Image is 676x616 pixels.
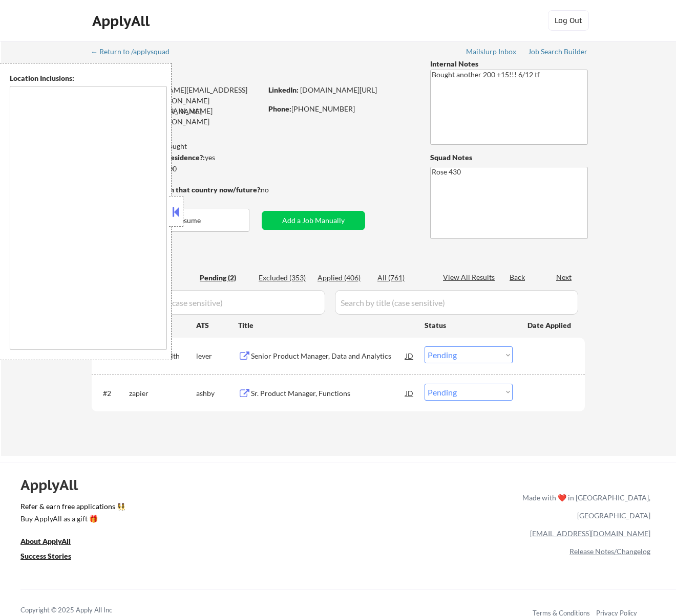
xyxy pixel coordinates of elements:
a: About ApplyAll [20,536,85,549]
strong: Phone: [268,104,291,113]
div: ApplyAll [20,476,90,494]
a: [EMAIL_ADDRESS][DOMAIN_NAME] [530,529,650,538]
a: Mailslurp Inbox [466,48,517,58]
div: lever [196,351,238,361]
u: About ApplyAll [20,537,71,545]
div: Squad Notes [430,152,588,163]
div: Made with ❤️ in [GEOGRAPHIC_DATA], [GEOGRAPHIC_DATA] [518,489,650,524]
input: Search by title (case sensitive) [335,290,578,315]
div: Copyright © 2025 Apply All Inc [20,605,138,615]
a: Buy ApplyAll as a gift 🎁 [20,514,123,526]
div: Date Applied [527,320,573,331]
div: Mailslurp Inbox [466,48,517,55]
div: ApplyAll [92,12,153,30]
div: Applied (406) [318,273,369,283]
div: Status [425,316,513,334]
div: Next [556,272,573,282]
div: Excluded (353) [259,273,310,283]
div: ATS [196,320,238,331]
div: JD [405,346,415,365]
div: zapier [129,388,196,399]
div: [PERSON_NAME] [92,67,302,79]
button: Add a Job Manually [262,211,365,230]
a: Refer & earn free applications 👯‍♀️ [20,503,308,514]
div: Buy ApplyAll as a gift 🎁 [20,515,123,522]
div: ashby [196,388,238,399]
div: ← Return to /applysquad [91,48,179,55]
div: View All Results [443,272,498,282]
a: Success Stories [20,551,85,564]
div: Job Search Builder [528,48,588,55]
div: Sr. Product Manager, Functions [251,388,406,399]
strong: LinkedIn: [268,85,299,94]
div: [PHONE_NUMBER] [268,104,413,114]
div: Back [510,272,526,282]
div: All (761) [377,273,429,283]
div: Senior Product Manager, Data and Analytics [251,351,406,361]
input: Search by company (case sensitive) [95,290,325,315]
div: Internal Notes [430,59,588,69]
a: ← Return to /applysquad [91,48,179,58]
a: Release Notes/Changelog [569,547,650,556]
div: #2 [103,388,121,399]
button: Log Out [548,10,589,31]
a: [DOMAIN_NAME][URL] [300,85,377,94]
div: JD [405,384,415,402]
div: no [261,185,290,195]
div: Title [238,320,415,331]
div: Pending (2) [200,273,251,283]
div: Location Inclusions: [10,73,167,83]
u: Success Stories [20,552,71,560]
